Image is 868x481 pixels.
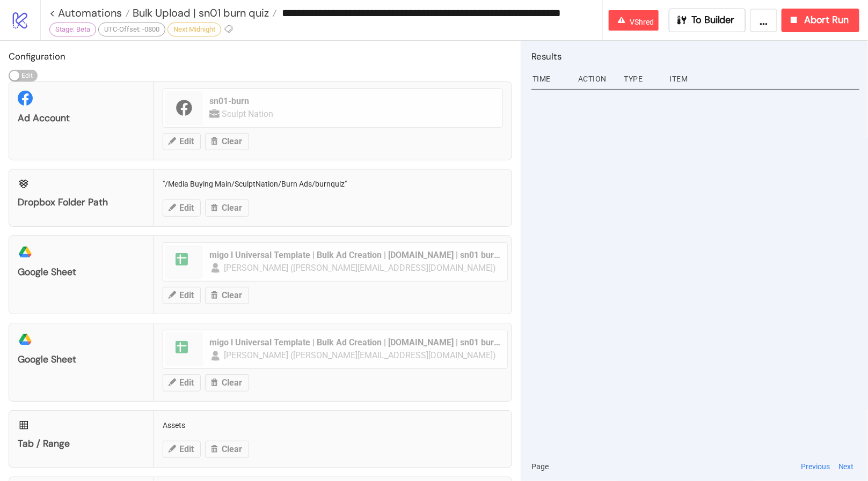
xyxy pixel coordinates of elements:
span: Page [531,461,549,472]
button: Previous [798,461,833,472]
span: VShred [630,18,654,26]
div: UTC-Offset: -0800 [98,23,165,36]
div: Action [577,69,615,89]
div: Stage: Beta [49,23,96,36]
h2: Configuration [9,49,512,63]
a: Bulk Upload | sn01 burn quiz [130,8,277,18]
button: ... [750,9,777,32]
h2: Results [531,49,859,63]
div: Time [531,69,570,89]
a: < Automations [49,8,130,18]
button: To Builder [669,9,746,32]
div: Next Midnight [167,23,221,36]
div: Item [668,69,859,89]
span: Abort Run [804,14,849,26]
button: Abort Run [782,9,859,32]
span: Bulk Upload | sn01 burn quiz [130,6,269,20]
button: Next [835,461,857,472]
div: Type [623,69,661,89]
span: To Builder [692,14,735,26]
